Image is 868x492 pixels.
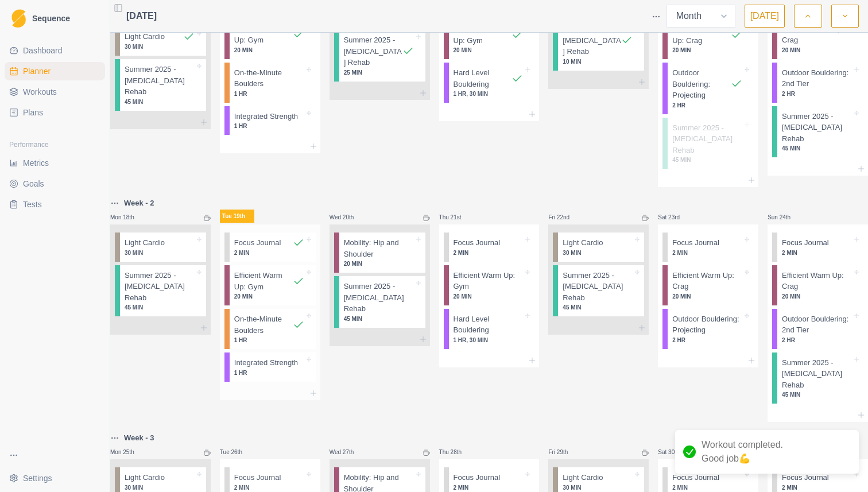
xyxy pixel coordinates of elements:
p: 30 MIN [125,483,195,492]
div: On-the-Minute Boulders1 HR [224,309,316,349]
p: 2 MIN [672,483,742,492]
p: Fri 22nd [548,213,583,222]
p: 45 MIN [344,315,414,323]
p: 25 MIN [344,68,414,77]
p: Light Cardio [563,237,603,249]
p: Sat 23rd [658,213,692,222]
p: 2 MIN [454,249,524,257]
span: Metrics [23,157,49,169]
p: 20 MIN [344,259,414,268]
div: Summer 2025 - [MEDICAL_DATA] Rehab45 MIN [115,59,206,111]
p: Focus Journal [234,472,281,483]
p: Focus Journal [454,472,501,483]
div: Summer 2025 - [MEDICAL_DATA] Rehab25 MIN [334,30,425,82]
p: Mobility: Hip and Shoulder [344,237,414,259]
p: Efficient Warm Up: Gym [234,24,293,46]
p: Summer 2025 - [MEDICAL_DATA] Rehab [125,64,195,98]
p: Week - 2 [124,197,154,209]
p: Efficient Warm Up: Gym [234,270,293,292]
span: Tests [23,199,42,210]
p: Focus Journal [234,237,281,249]
p: 2 MIN [234,249,304,257]
p: 20 MIN [782,46,852,55]
p: Summer 2025 - [MEDICAL_DATA] Rehab [344,281,414,315]
div: Hard Level Bouldering1 HR, 30 MIN [444,309,535,349]
div: Outdoor Bouldering: 2nd Tier2 HR [772,63,863,103]
div: Light Cardio30 MIN [553,233,644,262]
p: 1 HR, 30 MIN [454,90,524,98]
p: Thu 28th [439,448,474,456]
p: Efficient Warm Up: Crag [672,24,731,46]
a: Plans [5,103,105,122]
div: On-the-Minute Boulders1 HR [224,63,316,103]
p: 2 MIN [672,249,742,257]
div: Focus Journal2 MIN [224,233,316,262]
div: Efficient Warm Up: Crag20 MIN [662,265,754,305]
p: 45 MIN [782,390,852,399]
div: Focus Journal2 MIN [444,233,535,262]
div: Efficient Warm Up: Gym20 MIN [444,265,535,305]
p: Hard Level Bouldering [454,313,524,336]
p: 30 MIN [563,483,633,492]
p: Summer 2025 - [MEDICAL_DATA] Rehab [672,122,742,156]
p: Sat 30th [658,448,692,456]
div: Performance [5,135,105,154]
p: Outdoor Bouldering: Projecting [672,67,731,101]
div: Light Cardio30 MIN [115,233,206,262]
a: Workouts [5,83,105,101]
a: Planner [5,62,105,80]
p: 2 HR [672,336,742,344]
div: Focus Journal2 MIN [662,233,754,262]
div: Light Cardio30 MIN [115,26,206,56]
p: 1 HR [234,90,304,98]
div: Integrated Strength1 HR [224,106,316,135]
p: On-the-Minute Boulders [234,313,293,336]
img: Logo [11,9,26,28]
div: Summer 2025 - [MEDICAL_DATA] Rehab45 MIN [772,352,863,404]
button: [DATE] [745,5,785,28]
div: Summer 2025 - [MEDICAL_DATA] Rehab45 MIN [662,118,754,169]
p: On-the-Minute Boulders [234,67,304,90]
span: Goals [23,178,44,189]
div: Hard Level Bouldering1 HR, 30 MIN [444,63,535,103]
span: Workouts [23,86,57,98]
p: Outdoor Bouldering: Projecting [672,313,742,336]
p: Tue 19th [220,210,254,223]
p: Summer 2025 - [MEDICAL_DATA] Rehab [125,270,195,304]
div: Integrated Strength1 HR [224,352,316,382]
p: 2 MIN [234,483,304,492]
p: Light Cardio [125,31,165,42]
p: Tue 26th [220,448,254,456]
p: Workout completed. Good job 💪 [702,438,783,466]
p: 20 MIN [454,46,524,55]
div: Outdoor Bouldering: Projecting2 HR [662,63,754,114]
a: Metrics [5,154,105,172]
p: Efficient Warm Up: Crag [782,24,852,46]
p: 2 HR [672,101,742,110]
span: Dashboard [23,45,63,56]
p: Summer 2025 - [MEDICAL_DATA] Rehab [782,111,852,145]
p: Light Cardio [125,237,165,249]
span: Plans [23,107,43,118]
p: Hard Level Bouldering [454,67,512,90]
div: Efficient Warm Up: Gym20 MIN [224,265,316,305]
p: 20 MIN [234,292,304,301]
p: 45 MIN [563,303,633,312]
div: Efficient Warm Up: Crag20 MIN [662,19,754,59]
div: Efficient Warm Up: Gym20 MIN [224,19,316,59]
p: 20 MIN [672,292,742,301]
div: Summer 2025 - [MEDICAL_DATA] Rehab45 MIN [772,106,863,158]
p: 20 MIN [782,292,852,301]
p: Mon 18th [110,213,145,222]
p: Efficient Warm Up: Gym [454,24,512,46]
p: Mon 25th [110,448,145,456]
p: 2 HR [782,336,852,344]
p: Focus Journal [672,237,719,249]
div: Efficient Warm Up: Crag20 MIN [772,265,863,305]
span: Sequence [32,14,70,22]
div: Outdoor Bouldering: Projecting2 HR [662,309,754,349]
p: Summer 2025 - [MEDICAL_DATA] Rehab [563,24,621,57]
div: Mobility: Hip and Shoulder20 MIN [334,233,425,273]
p: 45 MIN [672,156,742,164]
p: Week - 3 [124,432,154,444]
